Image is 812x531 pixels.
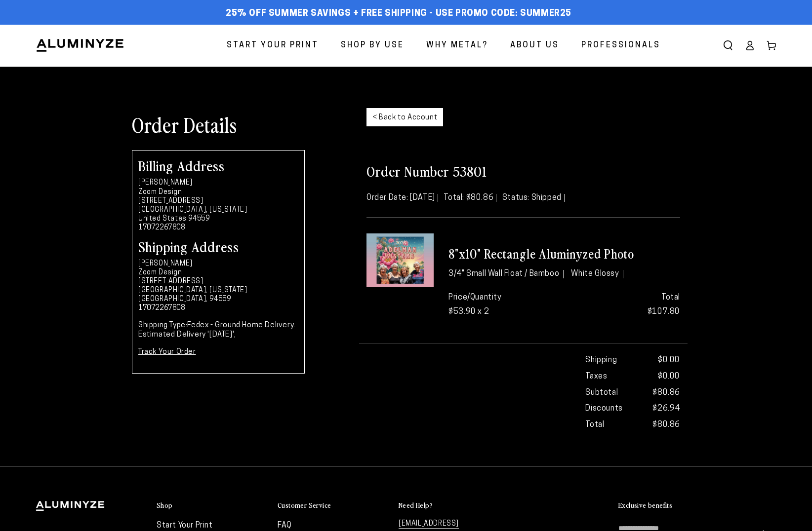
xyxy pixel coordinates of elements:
[399,501,433,510] h2: Need Help?
[571,270,623,279] li: White Glossy
[138,206,298,215] li: [GEOGRAPHIC_DATA], [US_STATE]
[138,286,298,295] li: [GEOGRAPHIC_DATA], [US_STATE]
[138,188,298,197] li: Zoom Design
[138,277,298,286] li: [STREET_ADDRESS]
[138,158,298,172] h2: Billing Address
[138,348,196,356] a: Track Your Order
[444,194,496,202] span: Total: $80.86
[448,291,557,319] p: Price/Quantity $53.90 x 2
[157,501,173,510] h2: Shop
[226,8,571,19] span: 25% off Summer Savings + Free Shipping - Use Promo Code: SUMMER25
[219,33,326,59] a: Start Your Print
[278,501,389,510] summary: Customer Service
[366,162,680,180] h2: Order Number 53801
[138,224,298,232] li: 17072267808
[138,197,298,206] li: [STREET_ADDRESS]
[585,370,607,384] strong: Taxes
[572,291,680,319] p: $107.80
[585,386,618,400] strong: Subtotal
[502,194,565,202] span: Status: Shipped
[333,33,411,59] a: Shop By Use
[278,522,292,530] a: FAQ
[658,353,680,368] span: $0.00
[419,33,495,59] a: Why Metal?
[366,108,443,126] a: < Back to Account
[341,38,404,53] span: Shop By Use
[618,501,672,510] h2: Exclusive benefits
[426,38,488,53] span: Why Metal?
[278,501,331,510] h2: Customer Service
[132,112,352,137] h1: Order Details
[510,38,559,53] span: About Us
[503,33,567,59] a: About Us
[138,268,298,277] li: Zoom Design
[138,321,298,340] p: Fedex - Ground Home Delivery. Estimated Delivery '[DATE]',
[138,179,193,187] strong: [PERSON_NAME]
[581,38,660,53] span: Professionals
[138,260,193,267] strong: [PERSON_NAME]
[138,295,298,304] li: [GEOGRAPHIC_DATA], 94559
[138,239,298,253] h2: Shipping Address
[618,501,776,510] summary: Exclusive benefits
[658,370,680,384] span: $0.00
[448,246,680,262] h3: 8"x10" Rectangle Aluminyzed Photo
[574,33,668,59] a: Professionals
[652,402,680,416] span: $26.94
[366,194,438,202] span: Order Date: [DATE]
[157,501,268,510] summary: Shop
[448,270,564,279] li: 3/4" Small Wall Float / Bamboo
[652,418,680,432] strong: $80.86
[652,386,680,400] span: $80.86
[138,304,298,313] li: 17072267808
[717,35,739,56] summary: Search our site
[138,215,298,224] li: United States 94559
[366,233,434,287] img: 8"x10" Rectangle White Glossy Aluminyzed Photo - 3/4" Small Wall Float / None
[399,501,510,510] summary: Need Help?
[661,294,680,302] strong: Total
[157,522,213,530] a: Start Your Print
[585,418,604,432] strong: Total
[585,353,617,368] strong: Shipping
[138,322,187,329] strong: Shipping Type:
[227,38,319,53] span: Start Your Print
[36,38,124,53] img: Aluminyze
[585,402,622,416] strong: Discounts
